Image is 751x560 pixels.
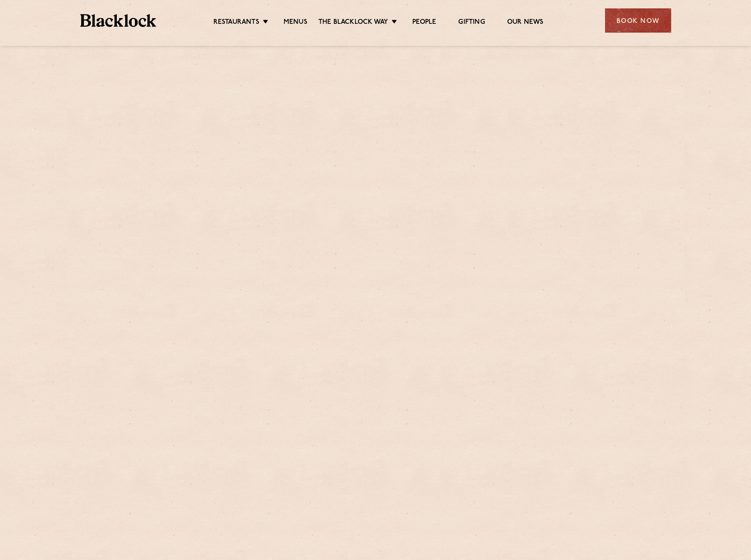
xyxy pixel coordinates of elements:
a: People [412,18,436,28]
a: Gifting [458,18,485,28]
a: Our News [507,18,544,28]
div: Book Now [605,8,671,33]
a: Menus [284,18,307,28]
img: BL_Textured_Logo-footer-cropped.svg [80,14,157,27]
a: Restaurants [213,18,259,28]
a: The Blacklock Way [318,18,388,28]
